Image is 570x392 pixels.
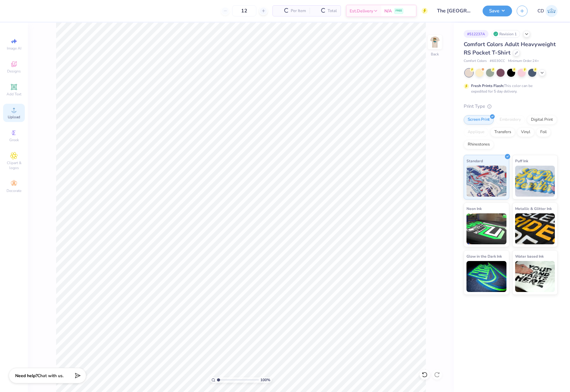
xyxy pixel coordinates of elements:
[395,9,402,13] span: FREE
[7,46,21,51] span: Image AI
[9,137,19,142] span: Greek
[515,166,555,197] img: Puff Ink
[536,128,551,137] div: Foil
[466,166,506,197] img: Standard
[7,188,21,193] span: Decorate
[537,5,558,17] a: CD
[515,261,555,292] img: Water based Ink
[546,5,558,17] img: Cedric Diasanta
[471,83,547,94] div: This color can be expedited for 5 day delivery.
[464,59,487,64] span: Comfort Colors
[466,205,482,212] span: Neon Ink
[464,115,494,124] div: Screen Print
[232,5,256,16] input: – –
[328,8,337,14] span: Total
[490,59,505,64] span: # 6030CC
[384,8,392,14] span: N/A
[260,377,270,383] span: 100 %
[38,373,64,379] span: Chat with us.
[492,30,520,38] div: Revision 1
[464,103,558,110] div: Print Type
[466,261,506,292] img: Glow in the Dark Ink
[466,158,483,164] span: Standard
[490,128,515,137] div: Transfers
[15,373,38,379] strong: Need help?
[291,8,306,14] span: Per Item
[515,253,544,259] span: Water based Ink
[483,6,512,16] button: Save
[515,158,528,164] span: Puff Ink
[464,30,488,38] div: # 512237A
[431,51,439,57] div: Back
[466,253,502,259] span: Glow in the Dark Ink
[464,41,556,56] span: Comfort Colors Adult Heavyweight RS Pocket T-Shirt
[496,115,525,124] div: Embroidery
[537,7,544,15] span: CD
[466,213,506,244] img: Neon Ink
[464,140,494,149] div: Rhinestones
[471,83,504,88] strong: Fresh Prints Flash:
[517,128,534,137] div: Vinyl
[527,115,557,124] div: Digital Print
[7,69,21,74] span: Designs
[350,8,373,14] span: Est. Delivery
[508,59,539,64] span: Minimum Order: 24 +
[8,115,20,120] span: Upload
[432,5,478,17] input: Untitled Design
[515,205,552,212] span: Metallic & Glitter Ink
[464,128,488,137] div: Applique
[7,92,21,97] span: Add Text
[3,160,25,170] span: Clipart & logos
[515,213,555,244] img: Metallic & Glitter Ink
[429,36,441,48] img: Back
